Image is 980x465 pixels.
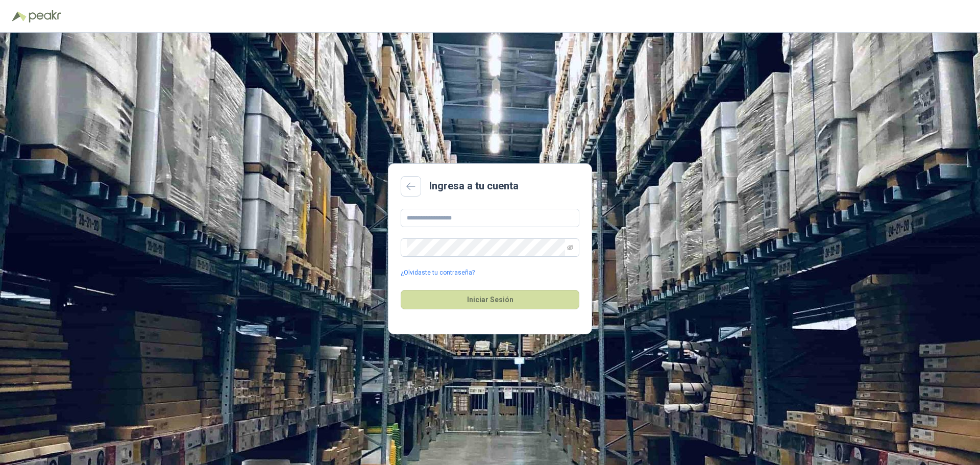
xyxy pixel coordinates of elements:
a: ¿Olvidaste tu contraseña? [401,268,475,278]
img: Logo [12,11,27,21]
img: Peakr [29,10,61,22]
span: eye-invisible [567,244,573,251]
h2: Ingresa a tu cuenta [429,178,519,194]
button: Iniciar Sesión [401,290,579,309]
